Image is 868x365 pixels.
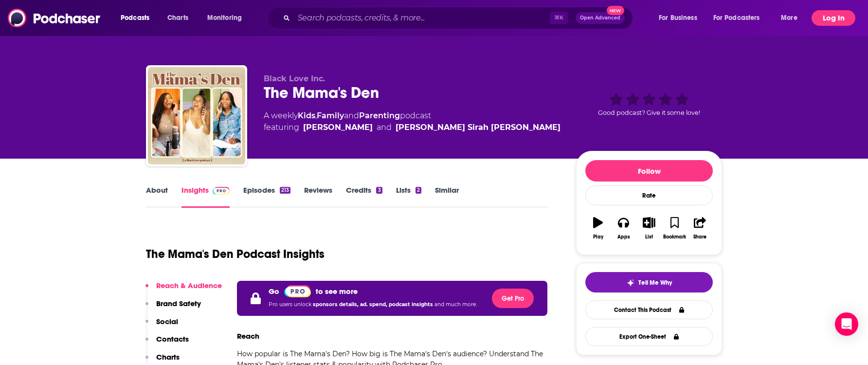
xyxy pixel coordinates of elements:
[627,279,634,287] img: tell me why sparkle
[662,211,687,246] button: Bookmark
[264,122,561,133] span: featuring
[396,185,421,208] a: Lists2
[835,312,858,336] div: Open Intercom Messenger
[156,317,178,326] p: Social
[598,109,700,116] span: Good podcast? Give it some love!
[713,11,760,25] span: For Podcasters
[377,122,392,133] span: and
[492,289,534,308] button: Get Pro
[416,187,421,194] div: 2
[284,285,311,297] img: Podchaser Pro
[269,297,477,312] p: Pro users unlock and much more.
[611,211,636,246] button: Apps
[269,287,279,296] p: Go
[243,185,290,208] a: Episodes213
[145,299,201,317] button: Brand Safety
[576,74,722,134] div: Good podcast? Give it some love!
[146,185,168,208] a: About
[148,67,245,164] img: The Mama's Den
[687,211,713,246] button: Share
[435,185,459,208] a: Similar
[663,234,686,240] div: Bookmark
[645,234,653,240] div: List
[213,187,230,195] img: Podchaser Pro
[317,111,344,120] a: Family
[304,185,332,208] a: Reviews
[316,287,358,296] p: to see more
[707,10,774,26] button: open menu
[576,12,625,24] button: Open AdvancedNew
[607,6,624,15] span: New
[161,10,194,26] a: Charts
[376,187,382,194] div: 3
[585,327,713,346] button: Export One-Sheet
[156,299,201,308] p: Brand Safety
[550,12,568,24] span: ⌘ K
[585,272,713,292] button: tell me why sparkleTell Me Why
[585,160,713,182] button: Follow
[652,10,709,26] button: open menu
[237,331,259,341] h3: Reach
[145,334,189,352] button: Contacts
[659,11,697,25] span: For Business
[276,7,642,29] div: Search podcasts, credits, & more...
[121,11,149,25] span: Podcasts
[585,185,713,205] div: Rate
[585,211,611,246] button: Play
[264,110,561,133] div: A weekly podcast
[156,352,180,362] p: Charts
[207,11,242,25] span: Monitoring
[264,74,325,83] span: Black Love Inc.
[315,111,317,120] span: ,
[346,185,382,208] a: Credits3
[145,317,178,335] button: Social
[774,10,810,26] button: open menu
[156,334,189,344] p: Contacts
[636,211,662,246] button: List
[146,247,325,261] h1: The Mama's Den Podcast Insights
[156,281,222,290] p: Reach & Audience
[812,10,855,26] button: Log In
[8,9,101,27] img: Podchaser - Follow, Share and Rate Podcasts
[284,285,311,297] a: Pro website
[200,10,254,26] button: open menu
[294,10,550,26] input: Search podcasts, credits, & more...
[181,185,230,208] a: InsightsPodchaser Pro
[344,111,359,120] span: and
[313,301,434,308] span: sponsors details, ad. spend, podcast insights
[114,10,162,26] button: open menu
[693,234,706,240] div: Share
[585,300,713,319] a: Contact This Podcast
[167,11,188,25] span: Charts
[638,279,672,287] span: Tell Me Why
[580,16,620,20] span: Open Advanced
[145,281,222,299] button: Reach & Audience
[280,187,290,194] div: 213
[359,111,400,120] a: Parenting
[396,122,561,133] a: Ashley Sirah Chea
[781,11,797,25] span: More
[303,122,373,133] a: Codie Elaine Oliver
[593,234,603,240] div: Play
[298,111,315,120] a: Kids
[617,234,630,240] div: Apps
